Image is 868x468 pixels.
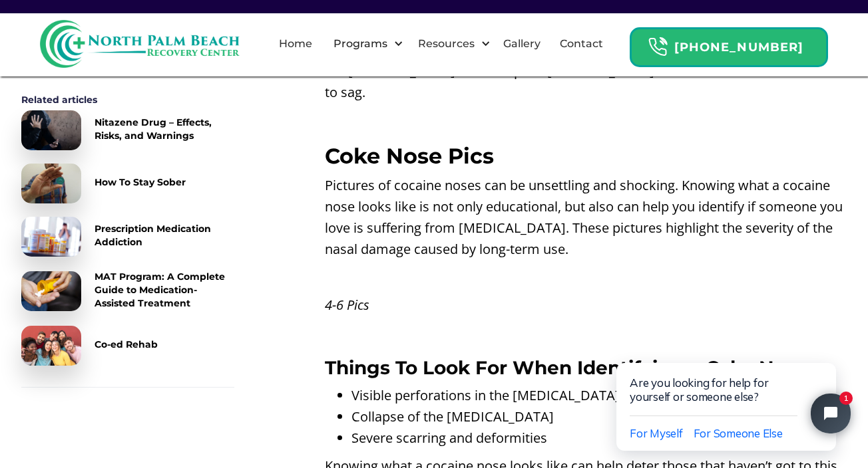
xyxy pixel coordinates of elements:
a: Contact [552,23,611,65]
a: Gallery [495,23,548,65]
em: 4-6 Pics [325,296,369,314]
div: Prescription Medication Addiction [95,222,234,249]
div: Nitazene Drug – Effects, Risks, and Warnings [95,116,234,142]
a: Home [271,23,320,65]
div: Resources [407,23,494,65]
div: Programs [322,23,407,65]
strong: [PHONE_NUMBER] [674,40,803,55]
li: Visible perforations in the [MEDICAL_DATA] [351,385,847,406]
a: Prescription Medication Addiction [21,217,234,257]
h3: Things To Look For When Identifying a Coke Nose [325,357,847,378]
li: Collapse of the [MEDICAL_DATA] [351,406,847,427]
a: Co-ed Rehab [21,326,234,366]
li: Severe scarring and deformities [351,427,847,449]
p: ‍ [325,267,847,288]
div: Resources [415,36,478,52]
a: Nitazene Drug – Effects, Risks, and Warnings [21,110,234,150]
div: How To Stay Sober [95,175,186,189]
iframe: Tidio Chat [588,321,868,468]
a: Header Calendar Icons[PHONE_NUMBER] [630,21,828,67]
img: Header Calendar Icons [648,37,668,57]
a: MAT Program: A Complete Guide to Medication-Assisted Treatment [21,270,234,312]
p: Pictures of cocaine noses can be unsettling and shocking. Knowing what a cocaine nose looks like ... [325,175,847,260]
strong: Coke Nose Pics [325,143,494,169]
div: MAT Program: A Complete Guide to Medication-Assisted Treatment [95,270,234,310]
a: How To Stay Sober [21,164,234,203]
p: ‍ [325,322,847,344]
p: ‍ [325,110,847,131]
div: Co-ed Rehab [95,338,158,351]
div: Programs [330,36,391,52]
div: Related articles [21,93,234,106]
